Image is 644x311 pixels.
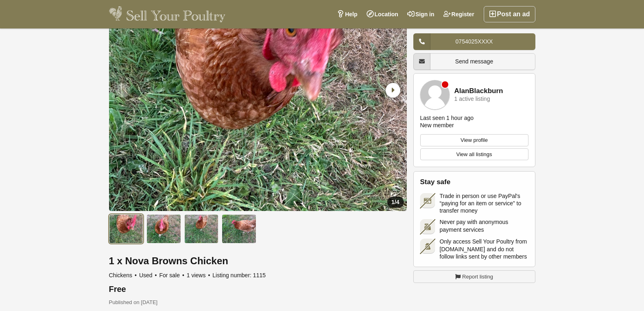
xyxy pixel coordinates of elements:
[387,197,403,208] div: /
[440,192,528,215] span: Trade in person or use PayPal's “paying for an item or service” to transfer money
[456,38,493,45] span: 0754025XXXX
[455,58,493,65] span: Send message
[420,80,450,109] img: AlanBlackburn
[396,199,399,205] span: 4
[391,199,395,205] span: 1
[413,33,535,50] a: 0754025XXXX
[113,80,134,101] div: Previous slide
[109,6,226,22] img: Sell Your Poultry
[184,214,219,244] img: 1 x Nova Browns Chicken - 3
[109,285,407,294] div: Free
[462,273,493,281] span: Report listing
[109,298,407,307] p: Published on [DATE]
[420,148,528,161] a: View all listings
[439,6,479,22] a: Register
[413,53,535,70] a: Send message
[362,6,403,22] a: Location
[139,272,158,278] span: Used
[187,272,211,278] span: 1 views
[109,272,138,278] span: Chickens
[332,6,362,22] a: Help
[212,272,266,278] span: Listing number: 1115
[109,256,407,266] h1: 1 x Nova Browns Chicken
[420,178,528,186] h2: Stay safe
[413,270,535,283] a: Report listing
[382,80,403,101] div: Next slide
[222,214,256,244] img: 1 x Nova Browns Chicken - 4
[440,238,528,260] span: Only access Sell Your Poultry from [DOMAIN_NAME] and do not follow links sent by other members
[420,122,454,129] div: New member
[440,218,528,233] span: Never pay with anonymous payment services
[484,6,535,22] a: Post an ad
[420,134,528,146] a: View profile
[454,96,490,102] div: 1 active listing
[159,272,185,278] span: For sale
[420,114,474,122] div: Last seen 1 hour ago
[442,81,448,88] div: Member is offline
[146,214,181,244] img: 1 x Nova Browns Chicken - 2
[109,214,144,244] img: 1 x Nova Browns Chicken - 1
[403,6,439,22] a: Sign in
[454,87,503,95] a: AlanBlackburn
